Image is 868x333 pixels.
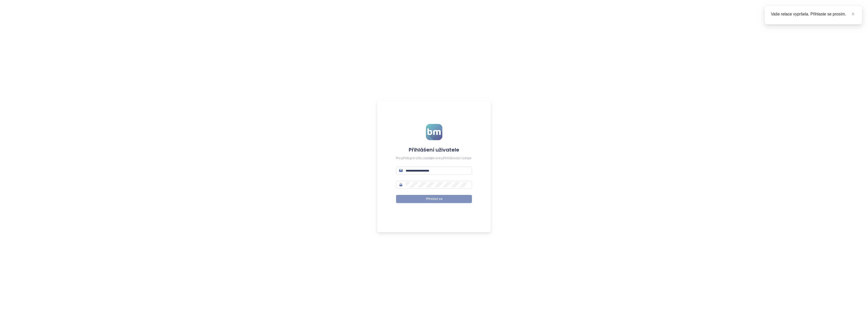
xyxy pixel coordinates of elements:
span: close [851,12,855,16]
img: logo [426,124,442,140]
span: Přihlásit se [426,197,442,201]
button: Přihlásit se [396,195,472,203]
h4: Přihlášení uživatele [396,146,472,153]
span: lock [399,183,403,187]
div: Vaše relace vypršela. Přihlaste se prosím. [771,11,856,17]
span: mail [399,169,403,172]
div: Pro přístup k účtu zadejte své přihlašovací údaje. [396,156,472,161]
